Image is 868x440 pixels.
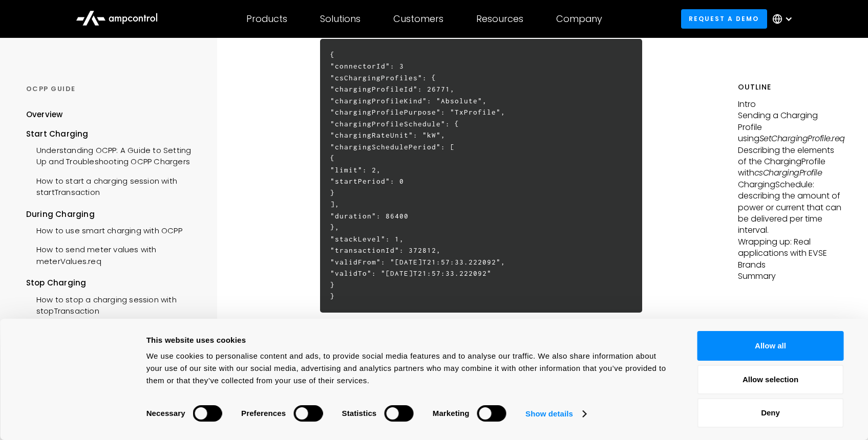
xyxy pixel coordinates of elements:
[681,9,767,28] a: Request a demo
[320,39,642,313] h6: { "connectorId": 3 "csChargingProfiles": { "chargingProfileId": 26771, "chargingProfileKind": "Ab...
[738,179,842,236] p: ChargingSchedule: describing the amount of power or current that can be delivered per time interval.
[738,110,842,144] p: Sending a Charging Profile using
[26,289,200,320] a: How to stop a charging session with stopTransaction
[476,13,523,25] div: Resources
[26,140,200,170] a: Understanding OCPP: A Guide to Setting Up and Troubleshooting OCPP Chargers
[754,167,822,179] em: csChargingProfile
[26,84,200,94] div: OCPP GUIDE
[146,409,185,417] strong: Necessary
[26,109,63,120] div: Overview
[697,398,844,428] button: Deny
[320,315,678,326] p: ‍
[556,13,602,25] div: Company
[146,401,146,401] legend: Consent Selection
[738,99,842,110] p: Intro
[525,406,586,422] a: Show details
[738,236,842,271] p: Wrapping up: Real applications with EVSE Brands
[433,409,470,417] strong: Marketing
[738,145,842,179] p: Describing the elements of the ChargingProfile with
[697,365,844,394] button: Allow selection
[26,209,200,220] div: During Charging
[320,13,361,25] div: Solutions
[26,239,200,270] a: How to send meter values with meterValues.req
[26,170,200,201] a: How to start a charging session with startTransaction
[146,334,674,346] div: This website uses cookies
[26,109,63,128] a: Overview
[241,409,286,417] strong: Preferences
[26,277,200,289] div: Stop Charging
[697,331,844,361] button: Allow all
[146,350,674,387] div: We use cookies to personalise content and ads, to provide social media features and to analyse ou...
[342,409,377,417] strong: Statistics
[246,13,287,25] div: Products
[26,128,200,140] div: Start Charging
[738,82,842,93] h5: Outline
[738,271,842,282] p: Summary
[759,133,845,144] em: SetChargingProfile.req
[393,13,443,25] div: Customers
[26,220,182,239] a: How to use smart charging with OCPP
